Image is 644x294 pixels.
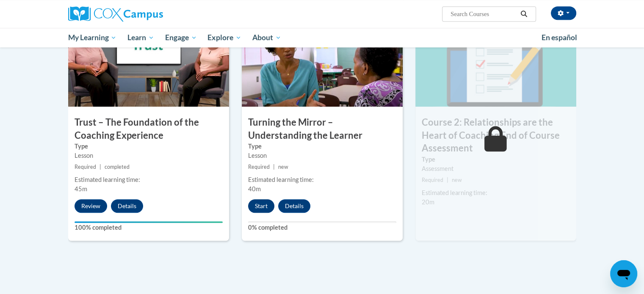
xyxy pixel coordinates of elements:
button: Start [248,199,274,213]
label: 100% completed [75,223,223,232]
label: Type [422,155,570,164]
span: Required [248,164,270,170]
span: 45m [75,185,87,192]
span: | [273,164,275,170]
h3: Trust – The Foundation of the Coaching Experience [68,116,229,142]
iframe: Button to launch messaging window [610,260,637,287]
label: Type [75,142,223,151]
span: Explore [207,33,241,43]
button: Details [111,199,143,213]
span: Learn [127,33,154,43]
span: About [252,33,281,43]
div: Assessment [422,164,570,173]
div: Estimated learning time: [422,188,570,198]
a: My Learning [63,28,122,47]
img: Course Image [68,22,229,107]
button: Details [278,199,310,213]
a: Engage [160,28,202,47]
h3: Course 2: Relationships are the Heart of Coaching End of Course Assessment [415,116,576,155]
span: | [100,164,101,170]
img: Cox Campus [68,6,163,22]
div: Your progress [75,221,223,223]
span: new [452,177,462,183]
span: 20m [422,198,434,206]
div: Main menu [55,28,589,47]
span: Engage [165,33,197,43]
button: Account Settings [551,6,576,20]
button: Review [75,199,107,213]
a: About [247,28,287,47]
div: Estimated learning time: [248,175,396,184]
span: My Learning [68,33,116,43]
h3: Turning the Mirror – Understanding the Learner [242,116,403,142]
button: Search [517,9,530,19]
span: 40m [248,185,261,192]
label: 0% completed [248,223,396,232]
input: Search Courses [450,9,517,19]
label: Type [248,142,396,151]
a: Explore [202,28,247,47]
span: completed [105,164,130,170]
a: En español [536,29,583,47]
img: Course Image [242,22,403,107]
span: | [447,177,448,183]
div: Lesson [248,151,396,160]
span: En español [542,33,577,42]
a: Learn [122,28,160,47]
a: Cox Campus [68,6,229,22]
div: Lesson [75,151,223,160]
img: Course Image [415,22,576,107]
span: new [278,164,288,170]
span: Required [75,164,96,170]
div: Estimated learning time: [75,175,223,184]
span: Required [422,177,443,183]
